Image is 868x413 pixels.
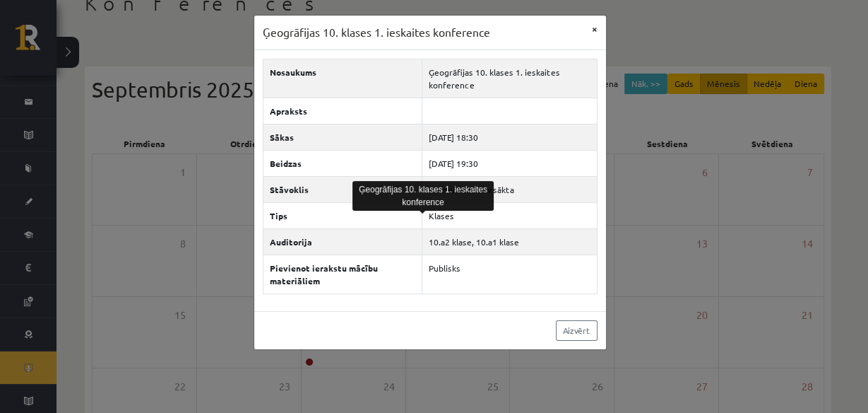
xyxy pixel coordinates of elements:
td: Publisks [422,255,597,293]
h3: Ģeogrāfijas 10. klases 1. ieskaites konference [263,24,490,41]
td: [DATE] 18:30 [422,124,597,150]
th: Apraksts [263,98,422,124]
th: Auditorija [263,228,422,255]
td: 10.a2 klase, 10.a1 klase [422,228,597,255]
th: Sākas [263,124,422,150]
td: Klases [422,202,597,228]
th: Pievienot ierakstu mācību materiāliem [263,255,422,293]
th: Tips [263,202,422,228]
td: [DATE] 19:30 [422,150,597,176]
td: Konference nav sākta [422,176,597,202]
button: × [583,16,606,42]
th: Beidzas [263,150,422,176]
td: Ģeogrāfijas 10. klases 1. ieskaites konference [422,59,597,98]
th: Stāvoklis [263,176,422,202]
th: Nosaukums [263,59,422,98]
div: Ģeogrāfijas 10. klases 1. ieskaites konference [352,181,494,211]
a: Aizvērt [556,320,598,341]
